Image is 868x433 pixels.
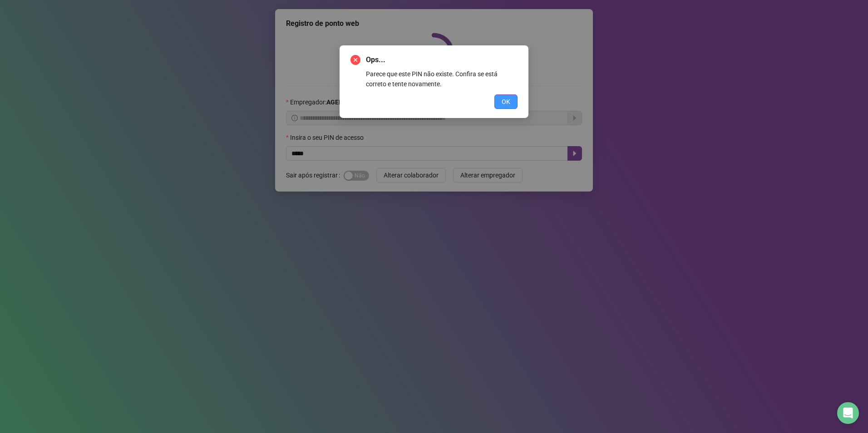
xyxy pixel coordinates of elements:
[366,69,518,89] div: Parece que este PIN não existe. Confira se está correto e tente novamente.
[366,54,518,65] span: Ops...
[837,402,859,424] div: Open Intercom Messenger
[494,94,518,109] button: OK
[350,55,360,65] span: close-circle
[502,97,510,107] span: OK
